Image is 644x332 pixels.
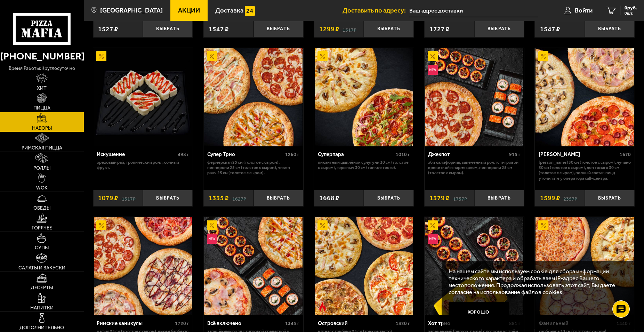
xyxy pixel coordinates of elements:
[97,160,189,170] p: Ореховый рай, Тропический ролл, Сочный фрукт.
[425,48,524,146] img: Джекпот
[31,285,53,290] span: Десерты
[143,21,193,37] button: Выбрать
[19,325,64,330] span: Дополнительно
[539,160,631,181] p: [PERSON_NAME] 30 см (толстое с сыром), Лучано 30 см (толстое с сыром), Дон Томаго 30 см (толстое ...
[563,195,577,201] s: 2357 ₽
[33,106,50,111] span: Пицца
[203,48,303,146] a: АкционныйСупер Трио
[207,320,283,327] div: Всё включено
[474,190,524,206] button: Выбрать
[32,126,52,131] span: Наборы
[364,21,413,37] button: Выбрать
[428,51,438,61] img: Акционный
[314,48,414,146] a: АкционныйСуперпара
[428,160,520,176] p: Эби Калифорния, Запечённый ролл с тигровой креветкой и пармезаном, Пепперони 25 см (толстое с сыр...
[428,220,438,230] img: Акционный
[317,51,328,61] img: Акционный
[175,321,189,326] span: 1720 г
[425,217,524,315] a: АкционныйНовинкаХот трио
[428,151,507,158] div: Джекпот
[453,195,467,201] s: 1757 ₽
[207,220,217,230] img: Акционный
[474,21,524,37] button: Выбрать
[535,217,635,315] a: АкционныйФамильный
[315,217,413,315] img: Островский
[96,51,106,61] img: Акционный
[98,195,118,201] span: 1079 ₽
[540,26,560,32] span: 1547 ₽
[315,48,413,146] img: Суперпара
[285,321,299,326] span: 1345 г
[449,302,509,322] button: Хорошо
[318,160,410,170] p: Пикантный цыплёнок сулугуни 30 см (толстое с сыром), Горыныч 30 см (тонкое тесто).
[122,195,136,201] s: 1317 ₽
[93,217,193,315] a: АкционныйРимские каникулы
[343,7,409,14] span: Доставить по адресу:
[207,51,217,61] img: Акционный
[540,195,560,201] span: 1599 ₽
[207,151,283,158] div: Супер Трио
[178,152,189,157] span: 498 г
[245,6,255,16] img: 15daf4d41897b9f0e9f617042186c801.svg
[93,48,193,146] a: АкционныйИскушение
[509,152,521,157] span: 915 г
[204,217,303,315] img: Всё включено
[209,26,229,32] span: 1547 ₽
[536,217,634,315] img: Фамильный
[33,206,50,211] span: Обеды
[317,220,328,230] img: Акционный
[253,190,303,206] button: Выбрать
[585,21,635,37] button: Выбрать
[96,220,106,230] img: Акционный
[35,245,49,250] span: Супы
[425,48,524,146] a: АкционныйНовинкаДжекпот
[36,186,48,191] span: WOK
[396,321,410,326] span: 1320 г
[203,217,303,315] a: АкционныйНовинкаВсё включено
[97,151,176,158] div: Искушение
[18,266,65,270] span: Салаты и закуски
[429,195,450,201] span: 1379 ₽
[428,234,438,244] img: Новинка
[232,195,246,201] s: 1627 ₽
[428,65,438,75] img: Новинка
[22,146,62,151] span: Римская пицца
[314,217,414,315] a: АкционныйОстрое блюдоОстровский
[625,6,637,10] span: 0 руб.
[343,26,356,32] s: 1517 ₽
[97,320,173,327] div: Римские каникулы
[98,26,118,32] span: 1527 ₽
[318,151,394,158] div: Суперпара
[575,7,593,14] span: Войти
[364,190,413,206] button: Выбрать
[319,26,339,32] span: 1299 ₽
[428,320,507,327] div: Хот трио
[32,226,52,230] span: Горячее
[215,7,243,14] span: Доставка
[449,268,624,295] p: На нашем сайте мы используем cookie для сбора информации технического характера и обрабатываем IP...
[538,51,548,61] img: Акционный
[100,7,163,14] span: [GEOGRAPHIC_DATA]
[285,152,299,157] span: 1260 г
[33,166,50,171] span: Роллы
[625,11,637,15] span: 0 шт.
[535,48,635,146] a: АкционныйХет Трик
[178,7,200,14] span: Акции
[94,48,192,146] img: Искушение
[538,220,548,230] img: Акционный
[539,151,618,158] div: [PERSON_NAME]
[204,48,303,146] img: Супер Трио
[319,195,339,201] span: 1668 ₽
[318,320,394,327] div: Островский
[409,4,538,17] input: Ваш адрес доставки
[207,234,217,244] img: Новинка
[253,21,303,37] button: Выбрать
[425,217,524,315] img: Хот трио
[585,190,635,206] button: Выбрать
[143,190,193,206] button: Выбрать
[30,306,54,310] span: Напитки
[207,160,299,176] p: Фермерская 25 см (толстое с сыром), Пепперони 25 см (толстое с сыром), Чикен Ранч 25 см (толстое ...
[536,48,634,146] img: Хет Трик
[396,152,410,157] span: 1010 г
[209,195,229,201] span: 1335 ₽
